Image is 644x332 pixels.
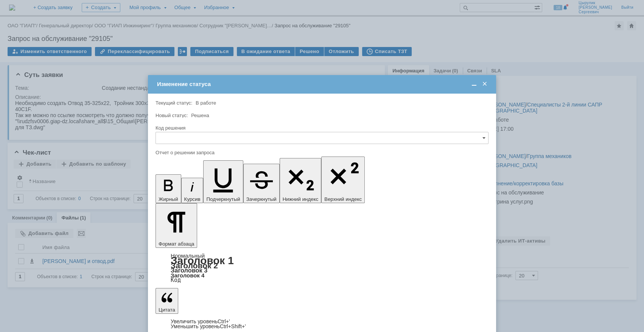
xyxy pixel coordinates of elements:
[246,196,277,202] span: Зачеркнутый
[191,113,209,118] span: Решена
[243,164,280,203] button: Зачеркнутый
[156,203,197,248] button: Формат абзаца
[324,196,362,202] span: Верхний индекс
[171,323,246,329] a: Decrease
[283,196,319,202] span: Нижний индекс
[171,277,181,283] a: Код
[157,81,488,88] div: Изменение статуса
[481,81,488,88] span: Закрыть
[321,157,365,203] button: Верхний индекс
[159,196,178,202] span: Жирный
[206,196,240,202] span: Подчеркнутый
[280,158,322,203] button: Нижний индекс
[171,272,204,279] a: Заголовок 4
[156,150,487,155] div: Отчет о решении запроса
[171,252,205,259] a: Нормальный
[156,113,188,118] label: Новый статус:
[156,319,488,329] div: Цитата
[171,318,230,324] a: Increase
[218,318,230,324] span: Ctrl+'
[159,307,175,313] span: Цитата
[203,160,243,203] button: Подчеркнутый
[156,125,487,130] div: Код решения
[470,81,478,88] span: Свернуть (Ctrl + M)
[184,196,201,202] span: Курсив
[156,100,192,106] label: Текущий статус:
[171,267,207,274] a: Заголовок 3
[220,323,246,329] span: Ctrl+Shift+'
[159,241,194,247] span: Формат абзаца
[156,288,178,314] button: Цитата
[196,100,216,106] span: В работе
[156,174,181,203] button: Жирный
[181,178,204,203] button: Курсив
[171,261,218,270] a: Заголовок 2
[156,253,488,283] div: Формат абзаца
[171,255,234,266] a: Заголовок 1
